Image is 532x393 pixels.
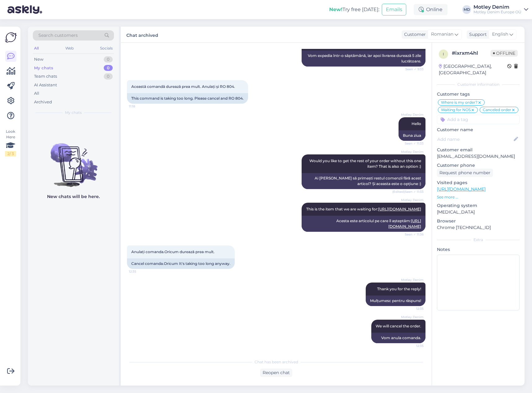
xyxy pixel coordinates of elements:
[437,82,520,87] div: Customer information
[414,4,447,15] div: Online
[260,369,292,377] div: Reopen chat
[431,31,453,38] span: Romanian
[491,50,518,57] span: Offline
[38,32,78,39] span: Search customers
[400,343,424,348] span: 12:35
[400,232,424,237] span: Seen ✓ 11:36
[104,56,113,63] div: 0
[437,127,520,133] p: Customer name
[400,67,424,71] span: Seen ✓ 9:33
[5,129,16,157] div: Look Here
[329,6,342,12] b: New!
[378,207,421,211] a: [URL][DOMAIN_NAME]
[400,198,424,202] span: Motley Denim
[302,173,425,189] div: Ai [PERSON_NAME] să primești restul comenzii fără acest articol? Și aceasta este o opțiune :)
[34,56,43,63] div: New
[5,32,17,43] img: Askly Logo
[47,193,100,200] p: New chats will be here.
[437,224,520,231] p: Chrome [TECHNICAL_ID]
[329,6,379,13] div: Try free [DATE]:
[28,132,119,188] img: No chats
[437,153,520,160] p: [EMAIL_ADDRESS][DOMAIN_NAME]
[437,115,520,124] input: Add a tag
[127,93,248,104] div: This command is taking too long. Please cancel and RO 804.
[439,63,507,76] div: [GEOGRAPHIC_DATA], [GEOGRAPHIC_DATA]
[437,186,486,192] a: [URL][DOMAIN_NAME]
[473,5,528,15] a: Motley DenimMotley Denim Europe OÜ
[376,324,421,328] span: We will cancel the order.
[437,169,493,177] div: Request phone number
[437,218,520,224] p: Browser
[467,31,487,38] div: Support
[5,151,16,157] div: 2 / 3
[437,179,520,186] p: Visited pages
[400,306,424,311] span: 12:35
[483,108,511,112] span: Canceled order
[437,237,520,243] div: Extra
[400,315,424,319] span: Motley Denim
[377,287,421,291] span: Thank you for the reply!
[34,65,53,71] div: My chats
[127,258,235,269] div: Cancel comanda.Oricum It's taking too long anyway.
[441,108,471,112] span: Waiting for NOS
[392,189,424,194] span: (Edited) Seen ✓ 11:33
[129,269,152,274] span: 12:35
[126,30,158,39] label: Chat archived
[400,278,424,282] span: Motley Denim
[452,50,491,57] div: # ixrxm4hl
[412,121,421,126] span: Hello
[309,158,422,169] span: Would you like to get the rest of your order without this one item? That is also an option :)
[492,31,508,38] span: English
[302,216,425,232] div: Acesta este articolul pe care îl așteptăm:
[437,147,520,153] p: Customer email
[402,31,426,38] div: Customer
[437,162,520,169] p: Customer phone
[131,249,215,254] span: Anulați comanda.Oricum durează prea mult.
[462,5,471,14] div: MD
[400,141,424,146] span: Seen ✓ 11:33
[437,202,520,209] p: Operating system
[371,333,425,343] div: Vom anula comanda.
[437,136,512,143] input: Add name
[104,73,113,80] div: 0
[382,4,406,15] button: Emails
[400,112,424,117] span: Motley Denim
[34,73,57,80] div: Team chats
[473,5,521,10] div: Motley Denim
[366,296,425,306] div: Mulțumesc pentru răspuns!
[255,359,298,365] span: Chat has been archived
[473,10,521,15] div: Motley Denim Europe OÜ
[104,65,113,71] div: 0
[441,101,477,104] span: Where is my order?
[443,52,444,56] span: i
[34,90,39,97] div: All
[437,246,520,253] p: Notes
[399,130,425,141] div: Buna ziua
[34,82,57,88] div: AI Assistant
[129,104,152,109] span: 11:18
[131,84,235,89] span: Această comandă durează prea mult. Anulați și RO 804.
[437,194,520,200] p: See more ...
[34,99,52,105] div: Archived
[99,44,114,52] div: Socials
[33,44,40,52] div: All
[437,209,520,215] p: [MEDICAL_DATA]
[65,110,82,115] span: My chats
[306,207,421,211] span: This is the item that we are waiting for:
[302,50,425,67] div: Vom expedia într-o săptămână, iar apoi livrarea durează 5 zile lucrătoare.
[400,149,424,154] span: Motley Denim
[437,91,520,97] p: Customer tags
[64,44,75,52] div: Web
